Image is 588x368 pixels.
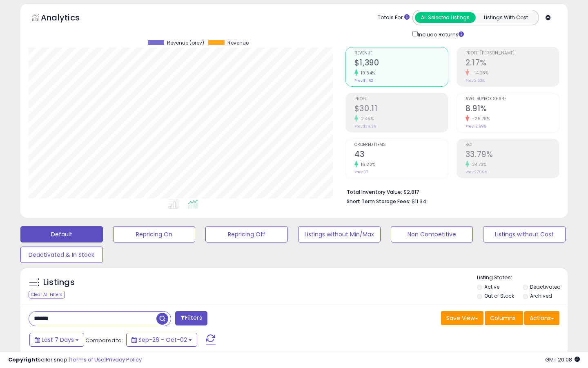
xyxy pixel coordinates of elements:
[490,314,516,322] span: Columns
[465,58,559,69] h2: 2.17%
[475,12,536,23] button: Listings With Cost
[126,333,197,347] button: Sep-26 - Oct-02
[465,150,559,161] h2: 33.79%
[106,356,142,364] a: Privacy Policy
[484,292,514,299] label: Out of Stock
[20,247,103,263] button: Deactivated & In Stock
[20,226,103,242] button: Default
[42,336,74,344] span: Last 7 Days
[43,277,75,288] h5: Listings
[465,51,559,56] span: Profit [PERSON_NAME]
[465,78,485,83] small: Prev: 2.53%
[483,226,566,242] button: Listings without Cost
[354,104,448,115] h2: $30.11
[354,150,448,161] h2: 43
[347,188,402,195] b: Total Inventory Value:
[8,356,38,364] strong: Copyright
[354,51,448,56] span: Revenue
[354,143,448,147] span: Ordered Items
[29,291,65,298] div: Clear All Filters
[138,336,187,344] span: Sep-26 - Oct-02
[347,186,553,196] li: $2,817
[205,226,288,242] button: Repricing Off
[530,283,561,290] label: Deactivated
[70,356,105,364] a: Terms of Use
[465,97,559,101] span: Avg. Buybox Share
[354,124,376,129] small: Prev: $29.39
[441,311,483,325] button: Save View
[465,170,487,175] small: Prev: 27.09%
[485,311,523,325] button: Columns
[41,12,96,25] h5: Analytics
[469,162,487,168] small: 24.73%
[358,162,376,168] small: 16.22%
[29,333,84,347] button: Last 7 Days
[465,143,559,147] span: ROI
[391,226,473,242] button: Non Competitive
[465,124,486,129] small: Prev: 12.69%
[354,170,368,175] small: Prev: 37
[484,283,499,290] label: Active
[175,311,207,325] button: Filters
[354,97,448,101] span: Profit
[415,12,476,23] button: All Selected Listings
[412,197,426,205] span: $11.34
[167,40,204,46] span: Revenue (prev)
[469,70,489,76] small: -14.23%
[354,58,448,69] h2: $1,390
[524,311,559,325] button: Actions
[477,274,568,282] p: Listing States:
[8,356,142,364] div: seller snap | |
[354,78,373,83] small: Prev: $1,162
[545,356,580,364] span: 2025-10-10 20:08 GMT
[298,226,381,242] button: Listings without Min/Max
[378,14,410,22] div: Totals For
[469,116,490,122] small: -29.79%
[85,337,123,344] span: Compared to:
[358,70,375,76] small: 19.64%
[358,116,374,122] small: 2.45%
[530,292,552,299] label: Archived
[465,104,559,115] h2: 8.91%
[113,226,196,242] button: Repricing On
[406,29,474,39] div: Include Returns
[347,198,410,205] b: Short Term Storage Fees:
[227,40,249,46] span: Revenue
